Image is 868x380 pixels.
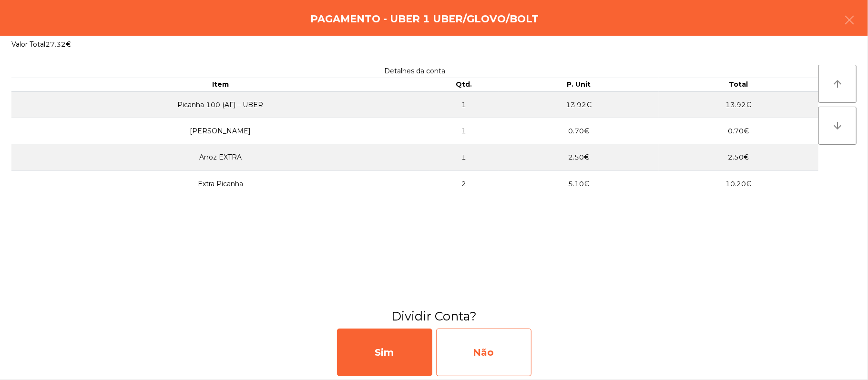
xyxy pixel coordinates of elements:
th: Qtd. [429,78,499,91]
td: Arroz EXTRA [11,144,429,170]
h4: Pagamento - UBER 1 UBER/GLOVO/BOLT [310,12,539,26]
td: 0.70€ [499,118,659,144]
button: arrow_downward [818,107,857,145]
th: Item [11,78,429,91]
div: Não [436,329,531,376]
td: 5.10€ [499,170,659,197]
i: arrow_upward [832,78,843,90]
span: Detalhes da conta [385,67,446,75]
td: 13.92€ [659,91,818,118]
span: Valor Total [11,40,45,49]
span: 27.32€ [45,40,71,49]
td: 0.70€ [659,118,818,144]
td: 2.50€ [659,144,818,170]
td: 2 [429,170,499,197]
th: Total [659,78,818,91]
td: 10.20€ [659,170,818,197]
td: Picanha 100 (AF) – UBER [11,91,429,118]
td: [PERSON_NAME] [11,118,429,144]
td: 1 [429,144,499,170]
button: arrow_upward [818,65,857,103]
td: 13.92€ [499,91,659,118]
h3: Dividir Conta? [7,308,861,325]
td: Extra Picanha [11,170,429,197]
td: 1 [429,91,499,118]
td: 2.50€ [499,144,659,170]
i: arrow_downward [832,120,843,131]
th: P. Unit [499,78,659,91]
div: Sim [337,329,432,376]
td: 1 [429,118,499,144]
